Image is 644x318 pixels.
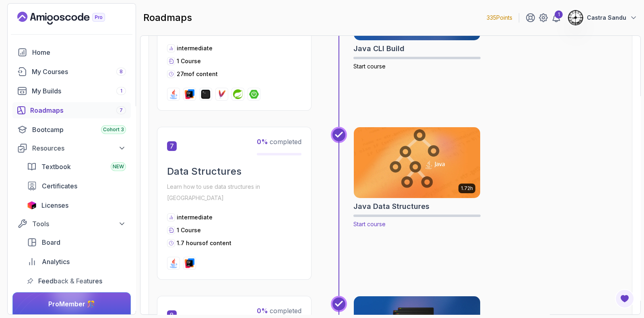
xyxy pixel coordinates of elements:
[120,68,123,75] span: 8
[12,64,131,80] a: courses
[12,217,131,231] button: Tools
[12,122,131,138] a: bootcamp
[12,141,131,155] button: Resources
[169,258,178,268] img: java logo
[353,201,429,212] h2: Java Data Structures
[177,227,201,233] span: 1 Course
[555,10,563,19] div: 1
[257,307,268,315] span: 0 %
[217,89,227,99] img: maven logo
[177,70,218,78] p: 27m of content
[32,219,126,229] div: Tools
[32,67,126,76] div: My Courses
[177,213,213,221] p: intermediate
[42,181,77,191] span: Certificates
[353,43,405,54] h2: Java CLI Build
[120,88,122,94] span: 1
[32,125,126,134] div: Bootcamp
[32,86,126,96] div: My Builds
[551,13,561,23] a: 1
[233,89,243,99] img: spring logo
[257,307,301,315] span: completed
[201,89,211,99] img: terminal logo
[42,257,70,266] span: Analytics
[185,258,194,268] img: intellij logo
[22,159,131,175] a: textbook
[615,289,634,308] button: Open Feedback Button
[177,239,231,247] p: 1.7 hours of content
[461,185,473,192] p: 1.72h
[113,163,124,170] span: NEW
[22,273,131,289] a: feedback
[27,201,37,209] img: jetbrains icon
[22,234,131,250] a: board
[41,200,68,210] span: Licenses
[22,197,131,213] a: licenses
[32,143,126,153] div: Resources
[32,47,126,57] div: Home
[167,165,301,178] h2: Data Structures
[167,141,177,151] span: 7
[351,126,483,200] img: Java Data Structures card
[587,14,626,22] p: Castra Sandu
[42,237,60,247] span: Board
[177,58,201,64] span: 1 Course
[185,89,194,99] img: intellij logo
[169,89,178,99] img: java logo
[41,162,71,171] span: Textbook
[30,105,126,115] div: Roadmaps
[249,89,259,99] img: spring-boot logo
[487,14,512,22] p: 335 Points
[17,12,124,25] a: Landing page
[12,44,131,60] a: home
[38,276,102,286] span: Feedback & Features
[103,126,124,133] span: Cohort 3
[12,102,131,118] a: roadmaps
[22,178,131,194] a: certificates
[257,138,268,146] span: 0 %
[143,11,192,24] h2: roadmaps
[177,44,213,52] p: intermediate
[568,10,638,26] button: user profile imageCastra Sandu
[568,10,583,25] img: user profile image
[353,221,386,227] span: Start course
[353,63,386,70] span: Start course
[167,181,301,204] p: Learn how to use data structures in [GEOGRAPHIC_DATA]
[257,138,301,146] span: completed
[22,254,131,270] a: analytics
[353,127,481,228] a: Java Data Structures card1.72hJava Data StructuresStart course
[120,107,123,114] span: 7
[12,83,131,99] a: builds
